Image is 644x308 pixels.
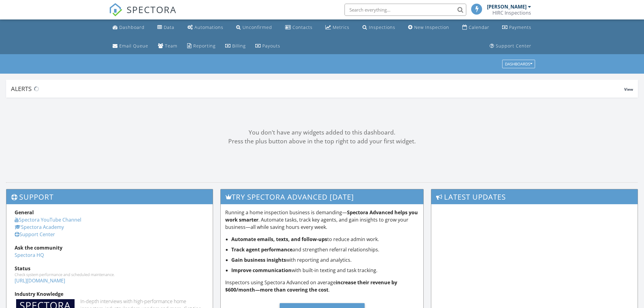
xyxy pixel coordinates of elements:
div: Support Center [496,43,531,49]
a: New Inspection [406,22,452,33]
li: with built-in texting and task tracking. [231,267,419,274]
a: Automations (Basic) [185,22,226,33]
a: Support Center [487,40,534,52]
a: Inspections [360,22,398,33]
a: Payments [500,22,534,33]
div: Calendar [469,24,489,30]
a: Billing [223,40,248,52]
a: Calendar [460,22,492,33]
div: Metrics [333,24,349,30]
li: and strengthen referral relationships. [231,246,419,253]
div: Data [164,24,174,30]
a: Data [155,22,177,33]
div: [PERSON_NAME] [487,4,527,10]
div: Unconfirmed [243,24,272,30]
h3: Try spectora advanced [DATE] [221,189,423,204]
li: with reporting and analytics. [231,256,419,264]
div: Payments [509,24,531,30]
div: Industry Knowledge [15,290,205,298]
div: Billing [232,43,246,49]
div: You don't have any widgets added to this dashboard. [6,128,638,137]
strong: Gain business insights [231,257,286,263]
div: Status [15,265,205,272]
a: Metrics [323,22,352,33]
div: New Inspection [414,24,449,30]
span: View [624,87,633,92]
div: Dashboard [119,24,145,30]
h3: Latest Updates [431,189,638,204]
button: Dashboards [502,60,535,68]
a: Dashboard [110,22,147,33]
a: Spectora HQ [15,252,44,258]
strong: Track agent performance [231,246,292,253]
strong: increase their revenue by $600/month—more than covering the cost [225,279,397,293]
h3: Support [6,189,213,204]
div: HIRC Inspections [492,10,531,16]
div: Dashboards [505,62,532,66]
div: Reporting [193,43,215,49]
strong: Spectora Advanced helps you work smarter [225,209,418,223]
a: Support Center [15,231,55,238]
div: Payouts [262,43,280,49]
strong: General [15,209,34,216]
p: Running a home inspection business is demanding— . Automate tasks, track key agents, and gain ins... [225,209,419,231]
div: Contacts [292,24,313,30]
a: Reporting [185,40,218,52]
strong: Automate emails, texts, and follow-ups [231,236,327,243]
a: Contacts [283,22,315,33]
a: Spectora Academy [15,224,64,230]
div: Press the plus button above in the top right to add your first widget. [6,137,638,146]
strong: Improve communication [231,267,292,274]
a: SPECTORA [109,8,177,21]
a: [URL][DOMAIN_NAME] [15,277,65,284]
img: The Best Home Inspection Software - Spectora [109,3,122,16]
div: Automations [194,24,223,30]
div: Alerts [11,85,624,93]
a: Spectora YouTube Channel [15,216,81,223]
a: Unconfirmed [234,22,275,33]
div: Email Queue [119,43,148,49]
li: to reduce admin work. [231,236,419,243]
a: Payouts [253,40,283,52]
span: SPECTORA [127,3,177,16]
p: Inspectors using Spectora Advanced on average . [225,279,419,293]
div: Ask the community [15,244,205,251]
div: Inspections [369,24,395,30]
a: Team [156,40,180,52]
input: Search everything... [345,4,466,16]
div: Team [165,43,177,49]
a: Email Queue [110,40,151,52]
div: Check system performance and scheduled maintenance. [15,272,205,277]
